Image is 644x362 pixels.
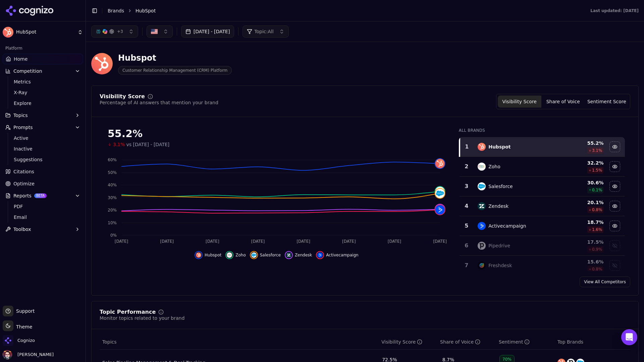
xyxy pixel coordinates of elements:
[478,222,486,230] img: activecampaign
[381,339,422,345] div: Visibility Score
[592,266,602,272] span: 0.8 %
[118,53,232,63] div: Hubspot
[560,239,603,245] div: 17.5 %
[13,324,32,329] span: Theme
[196,252,201,258] img: hubspot
[609,181,620,192] button: Hide salesforce data
[295,252,312,258] span: Zendesk
[3,350,54,359] button: Open user button
[462,261,471,269] div: 7
[488,163,500,170] div: Zoho
[251,239,265,244] tspan: [DATE]
[496,335,555,350] th: sentiment
[108,158,117,162] tspan: 60%
[235,252,246,258] span: Zoho
[108,208,117,213] tspan: 20%
[560,219,603,226] div: 18.7 %
[488,143,511,150] div: Hubspot
[585,96,629,108] button: Sentiment Score
[460,236,625,256] tr: 6pipedrivePipedrive17.5%0.9%Show pipedrive data
[108,128,445,140] div: 55.2%
[108,8,124,13] a: Brands
[462,242,471,250] div: 6
[15,352,54,358] span: [PERSON_NAME]
[14,145,72,152] span: Inactive
[478,163,486,171] img: zoho
[13,68,42,74] span: Competition
[117,29,123,34] span: + 3
[102,339,117,345] span: Topics
[488,242,510,249] div: Pipedrive
[227,252,232,258] img: zoho
[560,199,603,206] div: 20.1 %
[459,128,625,133] div: All Brands
[160,239,174,244] tspan: [DATE]
[108,170,117,175] tspan: 50%
[11,144,75,154] a: Inactive
[557,339,583,345] span: Top Brands
[592,148,602,153] span: 3.1 %
[13,180,35,187] span: Optimize
[3,54,83,64] a: Home
[206,239,219,244] tspan: [DATE]
[108,183,117,187] tspan: 40%
[560,140,603,146] div: 55.2 %
[16,29,75,35] span: HubSpot
[126,141,170,148] span: vs [DATE] - [DATE]
[181,25,234,38] button: [DATE] - [DATE]
[286,252,291,258] img: zendesk
[433,239,447,244] tspan: [DATE]
[13,192,32,199] span: Reports
[14,135,72,141] span: Active
[195,251,221,259] button: Hide hubspot data
[435,187,445,196] img: zoho
[205,252,221,258] span: Hubspot
[488,203,508,209] div: Zendesk
[592,207,602,213] span: 0.8 %
[478,143,486,151] img: hubspot
[499,339,530,345] div: Sentiment
[379,335,437,350] th: visibilityScore
[3,27,13,38] img: HubSpot
[14,214,72,221] span: Email
[13,226,31,233] span: Toolbox
[560,160,603,166] div: 32.2 %
[254,28,273,35] span: Topic: All
[435,205,445,215] img: activecampaign
[260,252,281,258] span: Salesforce
[108,221,117,225] tspan: 10%
[3,350,12,359] img: Deniz Ozcan
[590,8,639,13] div: Last updated: [DATE]
[3,122,83,133] button: Prompts
[251,252,257,258] img: salesforce
[285,251,312,259] button: Hide zendesk data
[478,202,486,210] img: zendesk
[11,88,75,97] a: X-Ray
[460,137,625,157] tr: 1hubspotHubspot55.2%3.1%Hide hubspot data
[151,28,158,35] img: United States
[108,7,577,14] nav: breadcrumb
[3,110,83,121] button: Topics
[560,179,603,186] div: 30.6 %
[498,96,541,108] button: Visibility Score
[463,143,471,151] div: 1
[317,252,323,258] img: activecampaign
[11,77,75,86] a: Metrics
[462,222,471,230] div: 5
[110,233,117,238] tspan: 0%
[478,182,486,190] img: salesforce
[592,247,602,252] span: 0.9 %
[3,166,83,177] a: Citations
[488,262,512,269] div: Freshdesk
[100,315,184,321] div: Monitor topics related to your brand
[11,133,75,143] a: Active
[609,201,620,212] button: Hide zendesk data
[100,335,379,350] th: Topics
[297,239,310,244] tspan: [DATE]
[13,168,34,175] span: Citations
[225,251,246,259] button: Hide zoho data
[342,239,356,244] tspan: [DATE]
[609,141,620,152] button: Hide hubspot data
[13,112,28,119] span: Topics
[100,94,145,99] div: Visibility Score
